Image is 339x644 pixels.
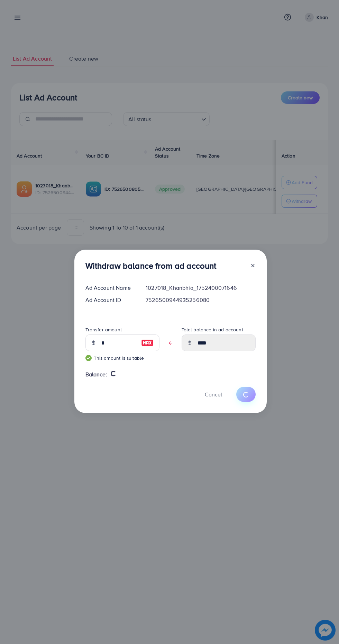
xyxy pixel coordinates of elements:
[140,296,261,304] div: 7526500944935256080
[140,284,261,292] div: 1027018_Khanbhia_1752400071646
[80,296,140,304] div: Ad Account ID
[85,326,122,333] label: Transfer amount
[80,284,140,292] div: Ad Account Name
[141,339,154,347] img: image
[196,387,231,402] button: Cancel
[205,391,222,398] span: Cancel
[85,355,159,361] small: This amount is suitable
[85,355,92,361] img: guide
[85,261,217,271] h3: Withdraw balance from ad account
[85,370,107,378] span: Balance:
[182,326,243,333] label: Total balance in ad account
